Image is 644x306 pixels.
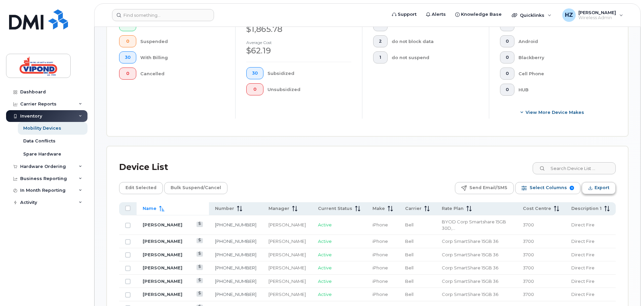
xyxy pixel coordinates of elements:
span: iPhone [372,252,388,257]
span: Corp SmartShare 15GB 36 [442,278,498,284]
span: Active [318,252,332,257]
a: [PHONE_NUMBER] [215,292,256,297]
a: Alerts [421,8,451,21]
span: BYOD Corp Smartshare 15GB 30D, Corp SmartShare 15GB 36 [442,219,506,231]
div: Device List [119,159,168,176]
button: Export [582,182,616,194]
div: Unsubsidized [267,83,352,95]
span: Direct Fire [571,252,595,257]
div: $62.19 [246,45,351,56]
span: Direct Fire [571,292,595,297]
a: [PERSON_NAME] [143,222,182,227]
span: 0 [125,71,131,76]
div: [PERSON_NAME] [269,252,306,258]
span: Send Email/SMS [469,183,507,193]
div: do not suspend [392,51,478,63]
a: View Last Bill [196,265,203,270]
span: 0 [506,55,509,60]
button: 0 [119,35,136,47]
span: Support [398,11,417,18]
a: [PHONE_NUMBER] [215,238,256,244]
span: Corp SmartShare 15GB 36 [442,292,498,297]
span: 0 [252,87,258,92]
button: 0 [500,68,514,80]
div: With Billing [140,51,225,63]
span: 9 [570,186,574,190]
span: 0 [506,39,509,44]
span: 3700 [523,278,534,284]
span: Direct Fire [571,265,595,270]
div: [PERSON_NAME] [269,291,306,298]
span: 3700 [523,292,534,297]
span: iPhone [372,292,388,297]
span: [PERSON_NAME] [578,10,616,15]
input: Search Device List ... [533,162,616,174]
button: 0 [500,84,514,96]
button: 30 [246,67,263,79]
div: [PERSON_NAME] [269,222,306,228]
span: Bell [405,222,414,227]
span: 30 [125,55,131,60]
span: Bell [405,238,414,244]
span: 30 [252,71,258,76]
span: Direct Fire [571,222,595,227]
button: 30 [119,51,136,63]
span: 3700 [523,238,534,244]
input: Find something... [112,9,214,21]
span: Edit Selected [126,183,156,193]
span: Cost Centre [523,206,551,212]
a: [PHONE_NUMBER] [215,222,256,227]
span: Manager [269,206,289,212]
div: Cell Phone [518,68,605,80]
button: 2 [373,35,388,47]
span: 0 [506,71,509,76]
button: Bulk Suspend/Cancel [164,182,227,194]
a: [PHONE_NUMBER] [215,252,256,257]
span: Name [143,206,156,212]
span: 2 [379,39,382,44]
a: [PHONE_NUMBER] [215,278,256,284]
button: View More Device Makes [500,106,605,119]
div: [PERSON_NAME] [269,278,306,285]
span: 0 [125,39,131,44]
span: 1 [379,55,382,60]
div: Hisban Zaidi [558,8,628,22]
span: Active [318,222,332,227]
a: [PERSON_NAME] [143,278,182,284]
div: Blackberry [518,51,605,63]
span: Description 1 [571,206,602,212]
span: 0 [506,87,509,92]
span: iPhone [372,222,388,227]
a: View Last Bill [196,291,203,296]
span: Direct Fire [571,238,595,244]
div: [PERSON_NAME] [269,238,306,245]
span: Export [595,183,609,193]
a: View Last Bill [196,252,203,257]
span: iPhone [372,265,388,270]
a: Support [387,8,421,21]
div: HUB [518,84,605,96]
span: Active [318,238,332,244]
div: $1,865.78 [246,24,351,35]
span: 3700 [523,222,534,227]
a: [PERSON_NAME] [143,238,182,244]
span: Alerts [432,11,446,18]
span: Bell [405,265,414,270]
span: Select Columns [530,183,567,193]
span: Corp SmartShare 15GB 36 [442,238,498,244]
div: Cancelled [140,68,225,80]
div: Quicklinks [507,8,556,22]
a: [PHONE_NUMBER] [215,265,256,270]
span: Bell [405,292,414,297]
span: Bulk Suspend/Cancel [171,183,221,193]
span: Corp SmartShare 15GB 36 [442,265,498,270]
span: Direct Fire [571,278,595,284]
span: 3700 [523,252,534,257]
h4: Average cost [246,40,351,45]
span: Bell [405,252,414,257]
a: [PERSON_NAME] [143,292,182,297]
a: Knowledge Base [451,8,506,21]
span: Bell [405,278,414,284]
button: 0 [500,51,514,63]
button: 1 [373,51,388,63]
